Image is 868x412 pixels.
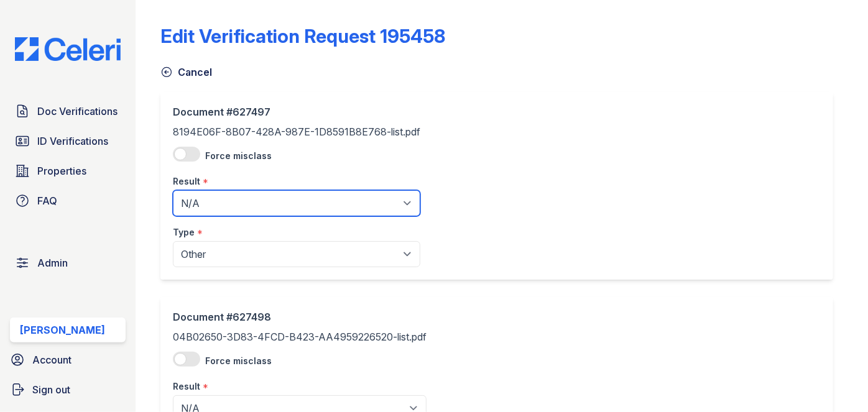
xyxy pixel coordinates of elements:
[173,104,420,267] div: 8194E06F-8B07-428A-987E-1D8591B8E768-list.pdf
[10,188,126,213] a: FAQ
[37,134,108,149] span: ID Verifications
[32,382,70,397] span: Sign out
[10,99,126,124] a: Doc Verifications
[37,193,57,208] span: FAQ
[173,309,427,324] div: Document #627498
[160,25,445,47] div: Edit Verification Request 195458
[173,226,195,239] label: Type
[20,323,105,337] div: [PERSON_NAME]
[10,250,126,275] a: Admin
[5,37,131,61] img: CE_Logo_Blue-a8612792a0a2168367f1c8372b55b34899dd931a85d93a1a3d3e32e68fde9ad4.png
[5,377,131,402] a: Sign out
[173,380,200,393] label: Result
[10,158,126,183] a: Properties
[173,104,420,119] div: Document #627497
[173,175,200,188] label: Result
[37,255,68,270] span: Admin
[37,163,86,178] span: Properties
[10,129,126,153] a: ID Verifications
[5,347,131,372] a: Account
[205,355,272,367] label: Force misclass
[160,65,212,80] a: Cancel
[32,352,72,367] span: Account
[37,104,118,119] span: Doc Verifications
[205,150,272,162] label: Force misclass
